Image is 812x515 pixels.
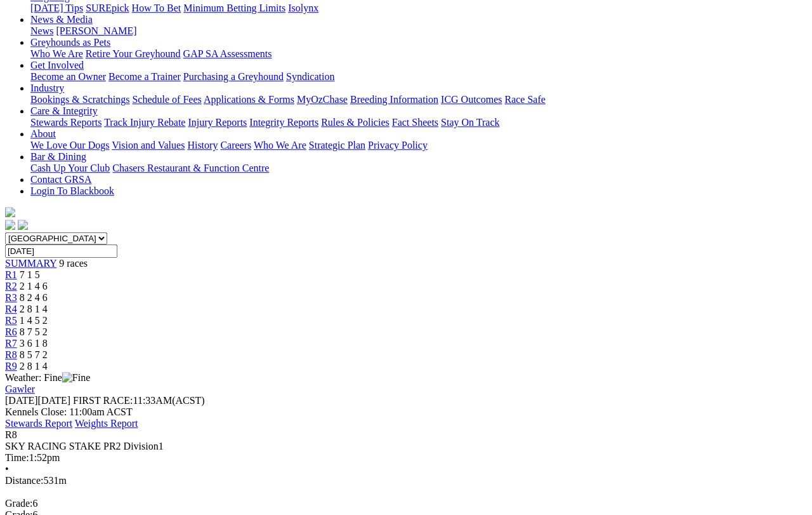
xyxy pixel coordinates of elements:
[183,48,272,59] a: GAP SA Assessments
[5,372,90,383] span: Weather: Fine
[30,48,807,60] div: Greyhounds as Pets
[5,406,807,418] div: Kennels Close: 11:00am ACST
[5,498,33,509] span: Grade:
[30,71,807,83] div: Get Involved
[30,48,83,59] a: Who We Are
[30,3,807,14] div: Wagering
[30,25,807,37] div: News & Media
[204,94,294,105] a: Applications & Forms
[220,140,251,150] a: Careers
[20,315,48,326] span: 1 4 5 2
[30,105,98,116] a: Care & Integrity
[5,338,17,349] a: R7
[5,384,35,394] a: Gawler
[5,269,17,280] a: R1
[20,361,48,371] span: 2 8 1 4
[5,441,807,452] div: SKY RACING STAKE PR2 Division1
[5,452,29,463] span: Time:
[188,117,247,128] a: Injury Reports
[5,452,807,464] div: 1:52pm
[30,163,110,173] a: Cash Up Your Club
[30,83,64,93] a: Industry
[187,140,218,150] a: History
[5,475,43,486] span: Distance:
[108,71,181,82] a: Become a Trainer
[20,349,48,360] span: 8 5 7 2
[5,220,15,230] img: facebook.svg
[30,25,53,36] a: News
[18,220,28,230] img: twitter.svg
[5,315,17,326] span: R5
[20,281,48,291] span: 2 1 4 6
[30,37,110,48] a: Greyhounds as Pets
[5,361,17,371] a: R9
[5,281,17,291] a: R2
[112,140,185,150] a: Vision and Values
[104,117,185,128] a: Track Injury Rebate
[30,60,84,70] a: Get Involved
[5,475,807,486] div: 531m
[249,117,318,128] a: Integrity Reports
[20,338,48,349] span: 3 6 1 8
[392,117,438,128] a: Fact Sheets
[5,304,17,314] a: R4
[5,429,17,440] span: R8
[504,94,545,105] a: Race Safe
[5,292,17,303] a: R3
[30,185,114,196] a: Login To Blackbook
[30,140,109,150] a: We Love Our Dogs
[30,140,807,151] div: About
[30,174,91,185] a: Contact GRSA
[30,128,56,139] a: About
[5,244,117,258] input: Select date
[309,140,365,150] a: Strategic Plan
[5,418,72,429] a: Stewards Report
[5,326,17,337] a: R6
[30,117,101,128] a: Stewards Reports
[441,94,502,105] a: ICG Outcomes
[30,94,807,105] div: Industry
[56,25,136,36] a: [PERSON_NAME]
[20,292,48,303] span: 8 2 4 6
[286,71,334,82] a: Syndication
[30,71,106,82] a: Become an Owner
[73,395,133,406] span: FIRST RACE:
[441,117,499,128] a: Stay On Track
[30,151,86,162] a: Bar & Dining
[20,304,48,314] span: 2 8 1 4
[5,464,9,474] span: •
[350,94,438,105] a: Breeding Information
[30,117,807,128] div: Care & Integrity
[132,94,201,105] a: Schedule of Fees
[20,326,48,337] span: 8 7 5 2
[183,71,284,82] a: Purchasing a Greyhound
[20,269,40,280] span: 7 1 5
[5,258,56,269] a: SUMMARY
[30,3,83,13] a: [DATE] Tips
[321,117,390,128] a: Rules & Policies
[183,3,285,13] a: Minimum Betting Limits
[62,372,90,384] img: Fine
[5,349,17,360] a: R8
[30,163,807,174] div: Bar & Dining
[5,207,15,217] img: logo-grsa-white.png
[86,3,129,13] a: SUREpick
[297,94,348,105] a: MyOzChase
[30,94,129,105] a: Bookings & Scratchings
[288,3,318,13] a: Isolynx
[73,395,205,406] span: 11:33AM(ACST)
[5,498,807,509] div: 6
[86,48,181,59] a: Retire Your Greyhound
[5,395,70,406] span: [DATE]
[132,3,181,13] a: How To Bet
[254,140,306,150] a: Who We Are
